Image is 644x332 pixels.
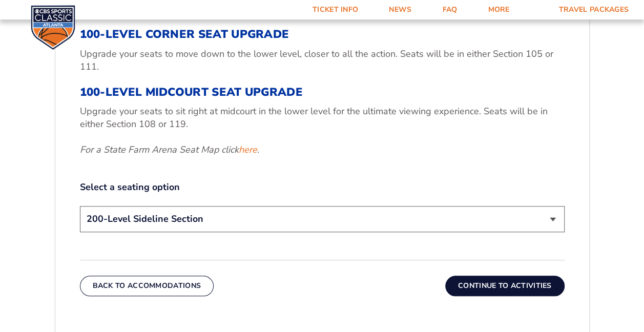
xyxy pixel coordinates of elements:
h3: 100-Level Midcourt Seat Upgrade [80,86,565,99]
a: here [239,143,257,156]
img: CBS Sports Classic [31,5,75,50]
button: Continue To Activities [445,276,565,296]
p: Upgrade your seats to sit right at midcourt in the lower level for the ultimate viewing experienc... [80,105,565,131]
label: Select a seating option [80,181,565,194]
p: Upgrade your seats to move down to the lower level, closer to all the action. Seats will be in ei... [80,48,565,73]
button: Back To Accommodations [80,276,214,296]
h3: 100-Level Corner Seat Upgrade [80,28,565,41]
em: For a State Farm Arena Seat Map click . [80,143,259,156]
